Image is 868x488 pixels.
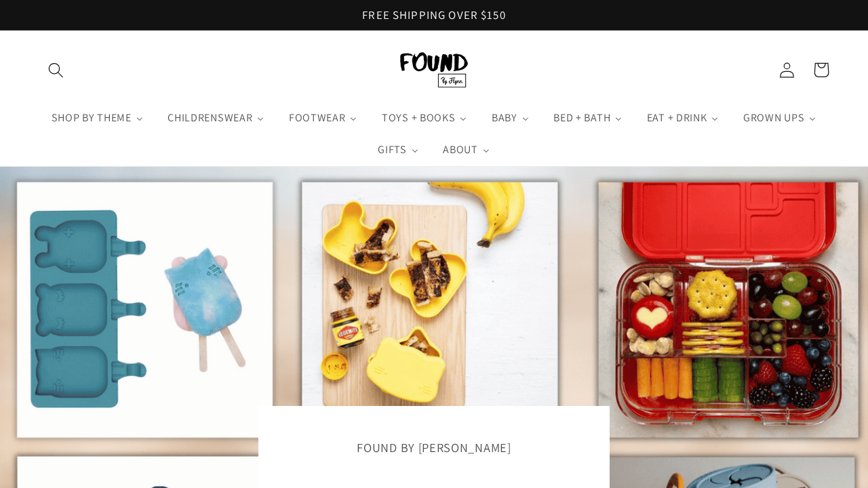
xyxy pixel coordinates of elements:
[379,111,456,125] span: TOYS + BOOKS
[286,111,347,125] span: FOOTWEAR
[542,102,635,134] a: BED + BATH
[741,111,806,125] span: GROWN UPS
[357,439,511,455] span: FOUND BY [PERSON_NAME]
[156,102,277,134] a: CHILDRENSWEAR
[39,102,156,134] a: SHOP BY THEME
[431,134,502,167] a: ABOUT
[366,134,431,167] a: GIFTS
[375,143,408,157] span: GIFTS
[644,111,709,125] span: EAT + DRINK
[277,102,370,134] a: FOOTWEAR
[635,102,731,134] a: EAT + DRINK
[489,111,519,125] span: BABY
[370,102,479,134] a: TOYS + BOOKS
[551,111,612,125] span: BED + BATH
[479,102,541,134] a: BABY
[49,111,133,125] span: SHOP BY THEME
[440,143,479,157] span: ABOUT
[731,102,829,134] a: GROWN UPS
[400,52,468,87] img: FOUND By Flynn logo
[165,111,254,125] span: CHILDRENSWEAR
[39,53,74,87] summary: Search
